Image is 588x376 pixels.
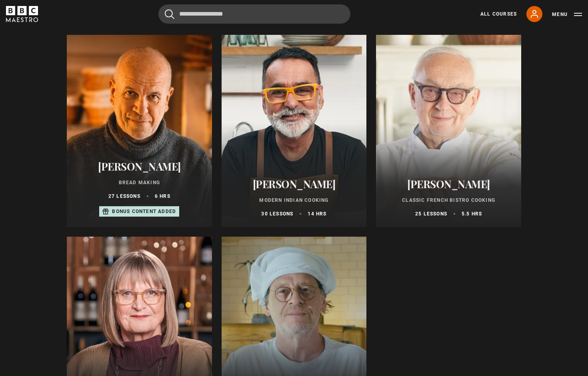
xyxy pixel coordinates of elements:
p: Classic French Bistro Cooking [386,197,512,204]
p: 6 hrs [155,193,170,200]
h2: [PERSON_NAME] [386,178,512,190]
p: Bonus content added [112,208,176,215]
svg: BBC Maestro [6,6,38,22]
p: Modern Indian Cooking [231,197,357,204]
a: [PERSON_NAME] Bread Making 27 lessons 6 hrs Bonus content added [67,35,212,227]
h2: [PERSON_NAME] [231,178,357,190]
button: Toggle navigation [552,10,582,18]
p: 25 lessons [415,210,447,217]
h2: [PERSON_NAME] [76,160,202,173]
button: Submit the search query [165,9,174,19]
a: All Courses [480,10,517,18]
a: [PERSON_NAME] Classic French Bistro Cooking 25 lessons 5.5 hrs [376,35,521,227]
p: 27 lessons [108,193,140,200]
p: 14 hrs [308,210,326,217]
input: Search [158,4,350,24]
p: Bread Making [76,179,202,186]
p: 30 lessons [261,210,293,217]
a: [PERSON_NAME] Modern Indian Cooking 30 lessons 14 hrs [222,35,367,227]
p: 5.5 hrs [462,210,482,217]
